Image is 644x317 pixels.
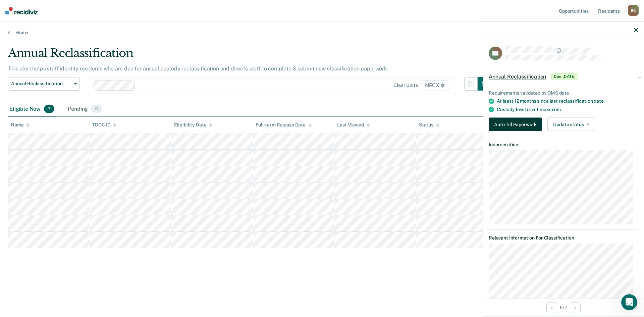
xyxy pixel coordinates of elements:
[497,107,638,112] div: Custody level is not
[489,142,638,148] dt: Incarceration
[621,294,637,310] iframe: Intercom live chat
[489,235,638,241] dt: Relevant Information For Classification
[174,122,213,128] div: Eligibility Date
[489,90,638,96] div: Requirements validated by OMS data
[551,73,578,80] span: Due [DATE]
[11,122,30,128] div: Name
[66,102,103,117] div: Pending
[8,30,636,36] a: Home
[489,118,545,131] a: Navigate to form link
[570,302,581,313] button: Next Opportunity
[256,122,312,128] div: Full-term Release Date
[92,122,116,128] div: TDOC ID
[546,302,557,313] button: Previous Opportunity
[497,98,638,104] div: At least 12 months since last reclassification
[547,118,595,131] button: Update status
[419,122,439,128] div: Status
[483,66,644,87] div: Annual ReclassificationDue [DATE]
[393,83,418,88] div: Clear units
[8,46,491,65] div: Annual Reclassification
[8,102,56,117] div: Eligible Now
[483,299,644,316] div: 6 / 7
[8,65,388,72] p: This alert helps staff identify residents who are due for annual custody reclassification and dir...
[11,81,71,87] span: Annual Reclassification
[5,7,38,14] img: Recidiviz
[44,105,54,113] span: 7
[337,122,370,128] div: Last Viewed
[421,80,449,91] span: NECX
[540,107,561,112] span: maximum
[628,5,639,16] div: B G
[489,118,542,131] button: Auto-fill Paperwork
[594,98,603,104] span: date
[489,73,546,80] span: Annual Reclassification
[91,105,102,113] span: 0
